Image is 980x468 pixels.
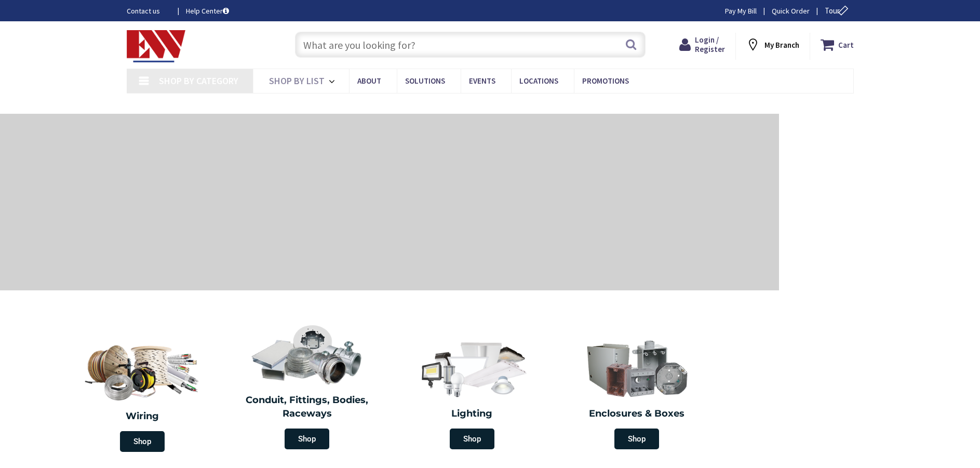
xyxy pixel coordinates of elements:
img: Electrical Wholesalers, Inc. [127,30,186,62]
h2: Enclosures & Boxes [562,407,712,421]
span: Promotions [582,76,629,86]
input: What are you looking for? [295,32,646,58]
a: Cart [821,35,854,54]
a: Conduit, Fittings, Bodies, Raceways Shop [227,319,387,454]
a: Login / Register [679,35,725,54]
span: Shop [614,429,659,449]
h2: Wiring [65,410,220,423]
a: Contact us [127,6,169,16]
a: Quick Order [772,6,810,16]
a: Lighting Shop [392,332,552,454]
a: Wiring Shop [60,332,225,457]
span: Shop [120,431,165,452]
a: Enclosures & Boxes Shop [557,332,717,454]
a: Help Center [186,6,229,16]
span: About [357,76,381,86]
span: Login / Register [695,35,725,54]
span: Shop [450,429,494,449]
div: My Branch [746,35,799,54]
h2: Conduit, Fittings, Bodies, Raceways [233,394,382,420]
span: Shop [285,429,329,449]
h2: Lighting [397,407,547,421]
span: Solutions [405,76,445,86]
strong: Cart [838,35,854,54]
span: Shop By Category [159,75,238,87]
span: Tour [825,6,851,16]
span: Shop By List [269,75,325,87]
span: Locations [519,76,558,86]
a: Pay My Bill [725,6,757,16]
span: Events [469,76,495,86]
strong: My Branch [764,40,799,50]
